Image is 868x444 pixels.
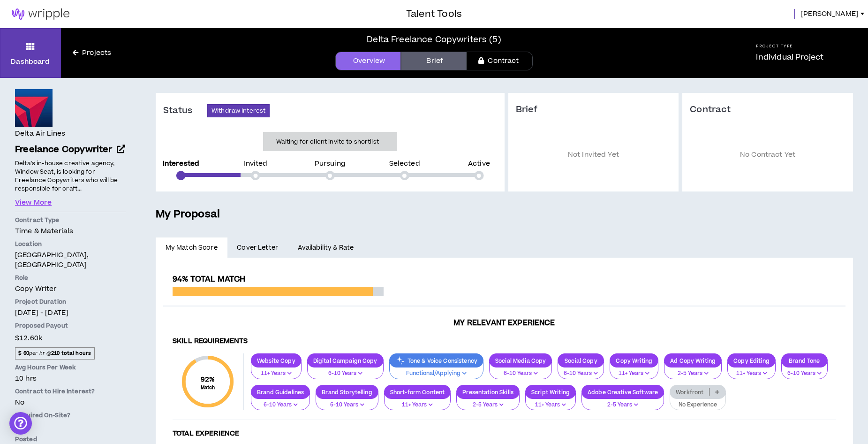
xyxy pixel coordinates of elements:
h4: Skill Requirements [173,337,836,346]
button: 6-10 Years [307,361,384,379]
p: Dashboard [11,57,50,67]
button: 11+ Years [610,361,658,379]
p: 6-10 Years [257,401,304,409]
p: 6-10 Years [322,401,372,409]
p: Short-form Content [385,389,451,396]
span: $12.60k [15,332,42,344]
p: Waiting for client invite to shortlist [276,137,379,146]
button: 11+ Years [525,393,576,411]
span: Copy Writer [15,284,57,294]
button: 6-10 Years [489,361,552,379]
p: 2-5 Years [462,401,513,409]
p: Individual Project [756,52,823,63]
p: Script Writing [526,389,575,396]
a: My Match Score [156,237,227,258]
p: 6-10 Years [495,369,546,378]
p: Presentation Skills [457,389,519,396]
button: 6-10 Years [558,361,604,379]
button: 6-10 Years [781,361,828,379]
p: 11+ Years [257,369,295,378]
p: Project Duration [15,298,126,306]
p: 11+ Years [616,369,652,378]
button: 11+ Years [384,393,451,411]
p: Brand Tone [782,357,827,364]
p: Role [15,274,126,282]
p: Time & Materials [15,226,126,236]
p: Copy Editing [728,357,775,364]
h3: Talent Tools [406,7,462,21]
a: Contract [467,52,532,70]
h3: Contract [690,104,845,115]
p: No [15,398,126,407]
p: Website Copy [251,357,301,364]
p: Interested [163,161,199,167]
button: No Experience [670,393,725,411]
p: Selected [389,161,420,167]
span: Cover Letter [237,243,278,253]
p: Contract Type [15,216,126,224]
button: 6-10 Years [251,393,310,411]
a: Freelance Copywriter [15,143,126,157]
p: Active [468,161,490,167]
p: Avg Hours Per Week [15,363,126,372]
p: 2-5 Years [588,401,658,409]
span: per hr @ [15,347,95,360]
p: Ad Copy Writing [664,357,721,364]
p: 6-10 Years [564,369,598,378]
p: Tone & Voice Consistency [390,357,483,364]
h3: My Relevant Experience [163,318,845,328]
p: 10 hrs [15,374,126,383]
p: Invited [243,161,267,167]
p: Digital Campaign Copy [308,357,383,364]
span: 94% Total Match [173,274,245,285]
span: 92 % [201,375,215,384]
p: Social Media Copy [490,357,551,364]
span: Freelance Copywriter [15,143,113,156]
p: 11+ Years [531,401,570,409]
p: [DATE] - [DATE] [15,308,126,318]
h3: Status [163,105,207,116]
h4: Delta Air Lines [15,129,65,139]
button: Withdraw Interest [207,104,270,117]
p: [GEOGRAPHIC_DATA], [GEOGRAPHIC_DATA] [15,250,126,270]
p: Functional/Applying [395,369,477,378]
a: Availability & Rate [288,237,363,258]
small: Match [201,384,215,391]
button: 2-5 Years [456,393,520,411]
a: Brief [401,52,467,70]
p: 2-5 Years [670,369,716,378]
p: Copy Writing [610,357,658,364]
p: 6-10 Years [313,369,377,378]
p: 6-10 Years [787,369,822,378]
strong: 210 total hours [51,350,91,357]
div: Delta Freelance Copywriters (5) [367,33,501,46]
p: Posted [15,435,126,444]
a: Overview [335,52,401,70]
p: Delta’s in-house creative agency, Window Seat, is looking for Freelance Copywriters who will be r... [15,159,126,194]
p: Not Invited Yet [516,130,672,181]
p: Required On-Site? [15,411,126,420]
p: Social Copy [558,357,604,364]
button: View More [15,198,52,208]
p: No [15,421,126,431]
p: Adobe Creative Software [582,389,664,396]
button: 2-5 Years [664,361,722,379]
p: 11+ Years [733,369,770,378]
h5: My Proposal [156,207,853,222]
p: Brand Guidelines [251,389,309,396]
h4: Total Experience [173,429,836,438]
div: Open Intercom Messenger [9,412,32,435]
p: No Contract Yet [690,130,845,181]
button: 6-10 Years [316,393,378,411]
button: Functional/Applying [389,361,483,379]
button: 2-5 Years [581,393,664,411]
h5: Project Type [756,43,823,49]
p: Proposed Payout [15,322,126,330]
p: Pursuing [315,161,346,167]
p: Brand Storytelling [316,389,378,396]
p: Location [15,240,126,248]
p: Workfront [670,389,709,396]
p: 11+ Years [390,401,445,409]
button: 11+ Years [727,361,776,379]
a: Projects [61,48,123,58]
